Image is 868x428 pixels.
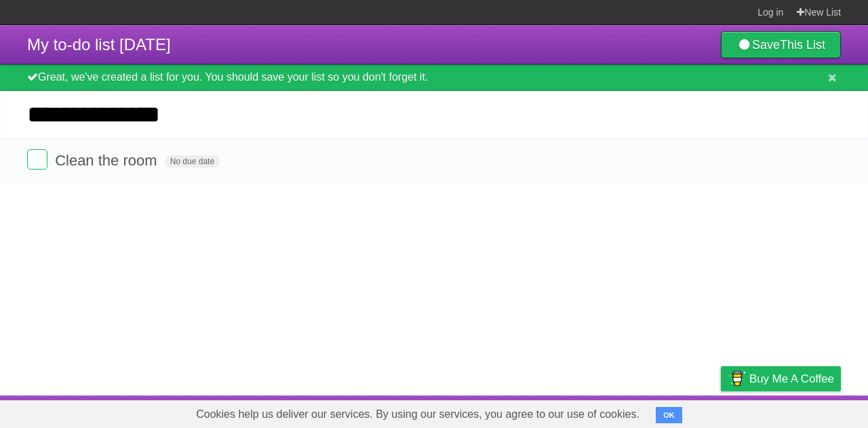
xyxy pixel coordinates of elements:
[728,367,746,390] img: Buy me a coffee
[755,399,841,425] a: Suggest a feature
[749,367,834,391] span: Buy me a coffee
[165,155,220,168] span: No due date
[657,399,687,425] a: Terms
[27,149,47,170] label: Done
[780,38,825,52] b: This List
[27,35,171,54] span: My to-do list [DATE]
[540,399,569,425] a: About
[721,31,841,58] a: SaveThis List
[55,152,160,169] span: Clean the room
[585,399,640,425] a: Developers
[182,401,653,428] span: Cookies help us deliver our services. By using our services, you agree to our use of cookies.
[703,399,738,425] a: Privacy
[656,407,682,423] button: OK
[721,366,841,391] a: Buy me a coffee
